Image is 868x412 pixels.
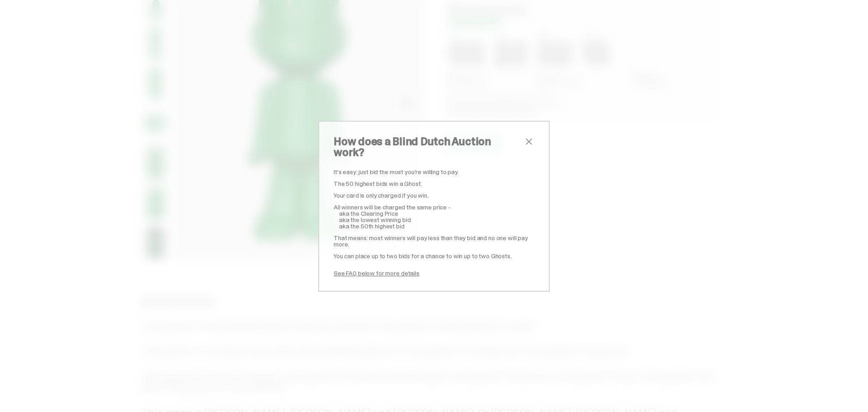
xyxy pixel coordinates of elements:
p: All winners will be charged the same price - [334,204,534,210]
p: That means: most winners will pay less than they bid and no one will pay more. [334,235,534,247]
p: You can place up to two bids for a chance to win up to two Ghosts. [334,253,534,259]
p: It’s easy: just bid the most you’re willing to pay. [334,169,534,175]
span: aka the Clearing Price [339,209,398,218]
span: aka the lowest winning bid [339,216,410,224]
a: See FAQ below for more details [334,269,420,277]
span: aka the 50th highest bid [339,222,405,230]
h2: How does a Blind Dutch Auction work? [334,136,524,158]
p: The 50 highest bids win a Ghost. [334,180,534,187]
button: close [524,136,534,147]
p: Your card is only charged if you win. [334,192,534,199]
